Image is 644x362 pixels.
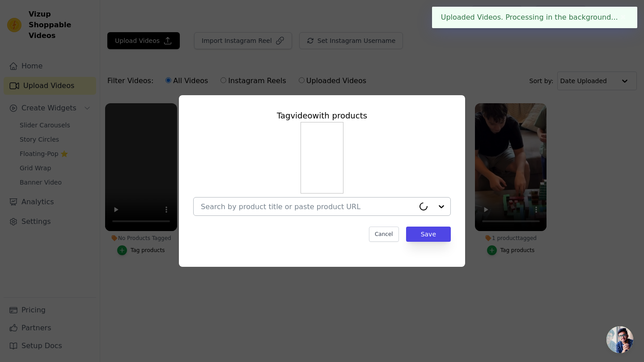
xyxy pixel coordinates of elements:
button: Close [618,12,628,23]
button: Cancel [369,227,399,242]
button: Save [406,227,451,242]
div: Uploaded Videos. Processing in the background... [432,7,637,28]
div: Tag video with products [193,109,451,122]
input: Search by product title or paste product URL [201,202,415,211]
div: Aprire la chat [606,326,633,353]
